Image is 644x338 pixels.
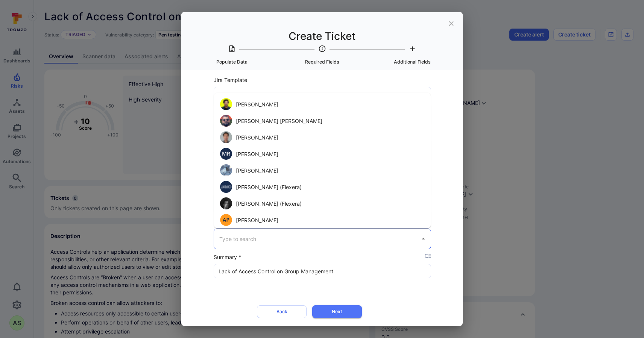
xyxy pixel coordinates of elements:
[213,146,431,182] div: ticket field
[214,253,395,261] label: Summary *
[425,253,431,259] i: placeholder selector
[220,148,232,160] div: Mohan Ramalingam
[213,182,431,217] div: ticket field
[214,146,431,162] li: [PERSON_NAME]
[190,59,274,65] span: Populate Data
[214,129,431,146] li: [PERSON_NAME]
[217,91,427,104] input: Type to search for a template
[220,197,232,209] div: Saeed Ehsani (Flexera)
[220,214,232,226] div: Abhijeet Pai
[220,148,232,160] img: e35646e1b84b52084df9ab678ba300ac
[214,112,431,129] li: [PERSON_NAME] [PERSON_NAME]
[220,197,232,209] img: 16
[214,195,431,212] li: [PERSON_NAME] (Flexera)
[220,131,232,143] div: Paul Trinh
[214,218,431,252] div: ticket field
[220,98,232,110] div: Varun Lokeshappa Sujatha
[220,164,232,176] div: Rickie Du
[220,115,232,127] div: Nilesh Kumar Singh
[280,59,364,65] span: Required Fields
[443,15,460,32] button: close
[312,305,362,318] button: Next
[213,111,431,146] div: ticket field
[181,12,463,70] h2: Create Ticket
[214,212,431,228] li: [PERSON_NAME]
[419,234,428,244] button: Close
[214,76,431,84] label: Jira Template
[257,305,307,318] button: Back
[214,253,431,281] div: ticket field
[213,75,431,111] div: ticket field
[214,179,431,195] li: [PERSON_NAME] (Flexera)
[220,181,232,193] img: 16
[370,59,454,65] span: Additional Fields
[220,115,232,127] img: 16
[220,214,232,226] img: d6930be9fa0730e157fae2b86500b56e
[220,131,232,143] img: 16
[214,162,431,179] li: [PERSON_NAME]
[214,96,431,112] li: [PERSON_NAME]
[220,181,232,193] div: James O'Connor (Flexera)
[217,232,416,246] input: Type to search
[220,98,232,110] img: 16
[220,164,232,176] img: e00ba5c288c358f869e10968fb2560af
